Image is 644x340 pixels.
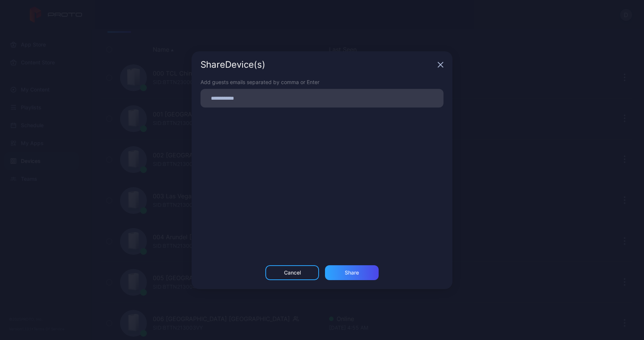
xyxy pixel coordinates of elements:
div: Add guests emails separated by comma or Enter [201,78,443,86]
div: Share Device (s) [201,60,435,69]
button: Share [325,265,379,280]
button: Cancel [265,265,319,280]
div: Share [345,270,359,276]
div: Cancel [284,270,301,276]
